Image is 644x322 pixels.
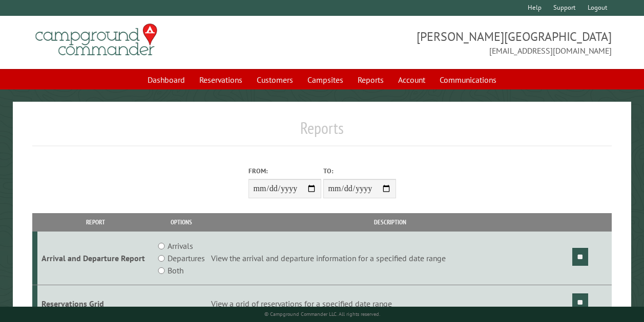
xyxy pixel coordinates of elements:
[392,70,431,89] a: Account
[32,118,612,146] h1: Reports
[153,213,210,231] th: Options
[248,166,321,176] label: From:
[210,213,571,231] th: Description
[351,70,390,89] a: Reports
[322,28,612,57] span: [PERSON_NAME][GEOGRAPHIC_DATA] [EMAIL_ADDRESS][DOMAIN_NAME]
[168,264,183,277] label: Both
[32,20,160,60] img: Campground Commander
[251,70,299,89] a: Customers
[323,166,396,176] label: To:
[37,213,154,231] th: Report
[210,232,571,285] td: View the arrival and departure information for a specified date range
[433,70,503,89] a: Communications
[301,70,349,89] a: Campsites
[168,240,193,252] label: Arrivals
[193,70,248,89] a: Reservations
[264,311,380,317] small: © Campground Commander LLC. All rights reserved.
[168,252,205,264] label: Departures
[141,70,191,89] a: Dashboard
[37,232,154,285] td: Arrival and Departure Report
